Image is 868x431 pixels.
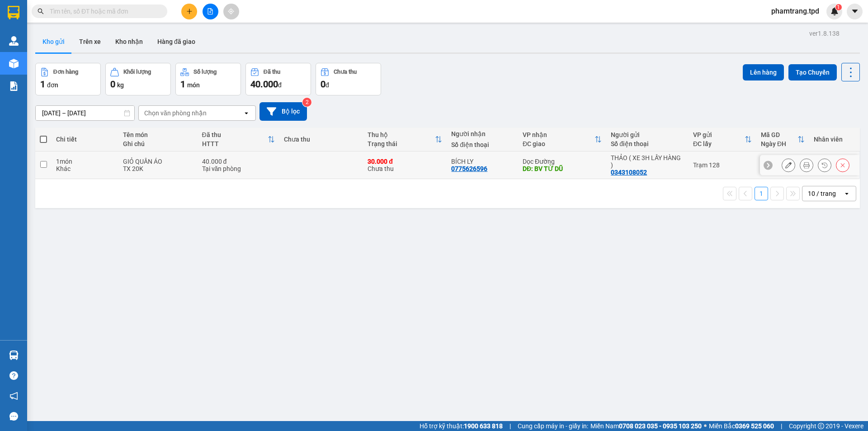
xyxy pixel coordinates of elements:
img: warehouse-icon [9,59,19,68]
div: Khác [56,165,113,172]
div: Tên món [123,131,193,138]
input: Select a date range. [36,106,134,120]
strong: 1900 633 818 [464,422,503,430]
span: Gửi: [8,9,22,18]
span: ⚪️ [704,424,707,428]
div: Trạm 128 [693,161,752,169]
button: 1 [755,187,768,200]
span: notification [9,392,18,400]
button: Đơn hàng1đơn [35,63,101,95]
svg: open [243,109,250,117]
button: Đã thu40.000đ [245,63,311,95]
div: 0775626596 [451,165,487,172]
div: Số lượng [193,69,217,75]
div: VP gửi [693,131,745,138]
div: BÍCH LY [451,158,514,165]
img: logo-vxr [8,6,19,19]
div: Dọc Đường [523,158,602,165]
div: Tại văn phòng [202,165,275,172]
span: 0 [321,79,325,90]
button: Hàng đã giao [150,31,203,52]
span: search [38,8,44,14]
div: Người gửi [611,131,684,138]
span: món [187,81,200,89]
div: 1 món [56,158,113,165]
div: 30.000 đ [368,158,442,165]
button: Kho nhận [108,31,150,52]
span: BV TỪ DŨ [71,53,123,85]
div: TX 20K [123,165,193,172]
div: Khối lượng [123,69,151,75]
svg: open [843,190,850,197]
button: Lên hàng [743,64,784,81]
div: 40.000 đ [202,158,275,165]
div: Chọn văn phòng nhận [144,109,207,118]
div: GIỎ QUẦN ÁO [123,158,193,165]
div: Chưa thu [368,158,442,172]
span: phamtrang.tpd [764,5,826,17]
span: copyright [818,423,824,429]
th: Toggle SortBy [518,128,606,152]
span: 40.000 [250,79,278,90]
button: Tạo Chuyến [788,64,837,81]
div: Số điện thoại [451,141,514,148]
span: 1 [180,79,185,90]
div: THẢO ( XE 3H LẤY HÀNG ) [611,154,684,169]
div: VP nhận [523,131,594,138]
sup: 2 [302,98,311,107]
span: 0 [110,79,115,90]
div: HTTT [202,140,268,147]
div: Chưa thu [284,136,359,143]
div: DĐ: BV TỪ DŨ [523,165,602,172]
div: Ngày ĐH [761,140,797,147]
button: Trên xe [72,31,108,52]
span: file-add [207,8,213,14]
button: Khối lượng0kg [105,63,171,95]
div: ĐC lấy [693,140,745,147]
div: Ghi chú [123,140,193,147]
div: Dọc Đường [71,8,132,29]
button: Chưa thu0đ [316,63,381,95]
span: đ [278,81,282,89]
button: caret-down [847,4,863,19]
img: warehouse-icon [9,350,19,360]
div: Sửa đơn hàng [782,158,795,172]
button: Bộ lọc [259,102,307,121]
button: aim [223,4,239,19]
th: Toggle SortBy [363,128,447,152]
div: Nhân viên [814,136,854,143]
div: BÍCH LY [71,29,132,40]
div: 10 / trang [808,189,836,198]
strong: 0708 023 035 - 0935 103 250 [619,422,702,430]
button: Số lượng1món [175,63,241,95]
div: 0343108052 [611,169,647,176]
div: Chưa thu [334,69,357,75]
div: Mã GD [761,131,797,138]
button: plus [181,4,197,19]
div: Chi tiết [56,136,113,143]
span: | [781,421,782,431]
span: Cung cấp máy in - giấy in: [518,421,588,431]
sup: 1 [835,4,842,10]
span: đ [325,81,329,89]
button: Kho gửi [35,31,72,52]
span: 1 [837,4,840,10]
span: Nhận: [71,9,92,18]
div: Đã thu [202,131,268,138]
span: đơn [47,81,58,89]
span: aim [228,8,234,14]
div: Số điện thoại [611,140,684,147]
span: question-circle [9,371,18,380]
div: Trạm 128 [8,8,64,19]
span: DĐ: [71,58,84,67]
div: Thu hộ [368,131,435,138]
img: solution-icon [9,81,19,91]
span: | [509,421,511,431]
input: Tìm tên, số ĐT hoặc mã đơn [50,6,156,16]
img: icon-new-feature [830,7,839,15]
span: Miền Nam [590,421,702,431]
th: Toggle SortBy [198,128,280,152]
span: message [9,412,18,421]
div: Đơn hàng [53,69,78,75]
span: Hỗ trợ kỹ thuật: [420,421,503,431]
